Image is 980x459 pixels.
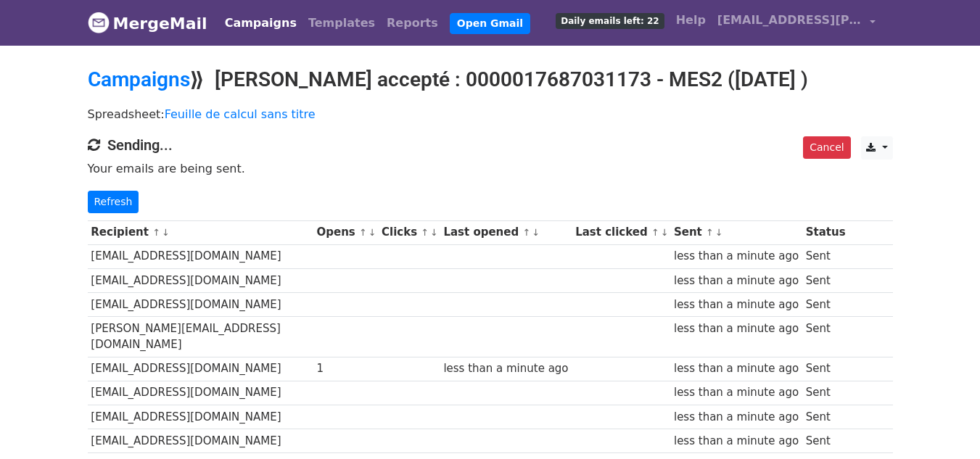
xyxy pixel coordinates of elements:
a: ↑ [651,227,659,238]
span: [EMAIL_ADDRESS][PERSON_NAME][PERSON_NAME][DOMAIN_NAME] [717,12,862,29]
a: ↑ [152,227,160,238]
a: MergeMail [88,8,207,38]
th: Status [802,220,849,244]
a: Feuille de calcul sans titre [165,107,316,121]
td: [EMAIL_ADDRESS][DOMAIN_NAME] [88,405,313,429]
td: Sent [802,405,849,429]
a: ↑ [522,227,530,238]
h2: ⟫ [PERSON_NAME] accepté : 0000017687031173 - MES2 ([DATE] ) [88,67,893,92]
td: Sent [802,429,849,452]
a: Templates [302,9,381,38]
p: Spreadsheet: [88,107,893,122]
td: [EMAIL_ADDRESS][DOMAIN_NAME] [88,292,313,316]
a: ↓ [368,227,376,238]
td: Sent [802,316,849,357]
div: less than a minute ago [443,360,568,377]
div: less than a minute ago [674,409,799,426]
td: Sent [802,381,849,405]
td: [EMAIL_ADDRESS][DOMAIN_NAME] [88,244,313,268]
a: Help [670,6,712,35]
td: Sent [802,292,849,316]
a: ↓ [430,227,438,238]
a: [EMAIL_ADDRESS][PERSON_NAME][PERSON_NAME][DOMAIN_NAME] [712,6,881,40]
a: Cancel [803,136,850,159]
td: Sent [802,357,849,381]
a: Campaigns [88,67,190,91]
td: [EMAIL_ADDRESS][DOMAIN_NAME] [88,268,313,292]
th: Opens [313,220,379,244]
td: Sent [802,268,849,292]
td: [EMAIL_ADDRESS][DOMAIN_NAME] [88,429,313,452]
h4: Sending... [88,136,893,154]
a: ↓ [661,227,669,238]
img: MergeMail logo [88,12,110,33]
th: Clicks [378,220,440,244]
td: [EMAIL_ADDRESS][DOMAIN_NAME] [88,381,313,405]
a: Reports [381,9,444,38]
a: ↓ [532,227,540,238]
div: less than a minute ago [674,273,799,289]
div: 1 [316,360,374,377]
td: [EMAIL_ADDRESS][DOMAIN_NAME] [88,357,313,381]
td: Sent [802,244,849,268]
th: Last opened [440,220,572,244]
div: less than a minute ago [674,360,799,377]
div: less than a minute ago [674,384,799,401]
a: ↑ [706,227,714,238]
div: less than a minute ago [674,433,799,450]
div: less than a minute ago [674,297,799,313]
a: Campaigns [219,9,302,38]
a: ↑ [359,227,367,238]
a: Refresh [88,191,139,213]
a: Daily emails left: 22 [550,6,670,35]
div: less than a minute ago [674,321,799,337]
a: ↓ [715,227,723,238]
td: [PERSON_NAME][EMAIL_ADDRESS][DOMAIN_NAME] [88,316,313,357]
th: Recipient [88,220,313,244]
a: ↓ [162,227,170,238]
a: Open Gmail [450,13,530,34]
a: ↑ [421,227,429,238]
span: Daily emails left: 22 [556,13,664,29]
th: Last clicked [572,220,670,244]
div: less than a minute ago [674,248,799,265]
th: Sent [670,220,802,244]
p: Your emails are being sent. [88,161,893,176]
